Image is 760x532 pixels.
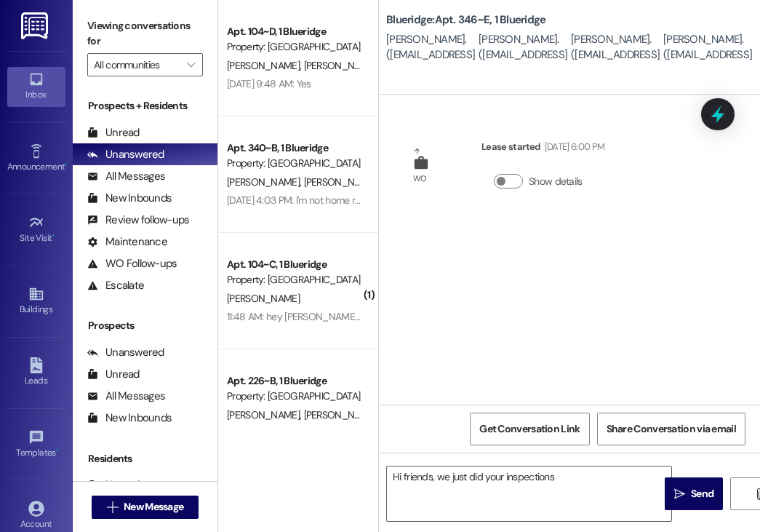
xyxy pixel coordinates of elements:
div: All Messages [87,389,165,404]
span: Get Conversation Link [479,421,580,437]
div: [DATE] 9:48 AM: Yes [227,77,311,90]
span: • [65,159,67,170]
div: Unread [87,125,140,140]
div: Review follow-ups [87,213,189,228]
button: New Message [92,496,199,519]
div: Maintenance [87,234,167,250]
span: • [56,445,58,456]
img: ResiDesk Logo [21,12,51,39]
span: [PERSON_NAME] [304,408,381,421]
textarea: Hi friends, we just did your inspections [387,467,671,521]
div: Property: [GEOGRAPHIC_DATA] [227,39,361,55]
div: [PERSON_NAME]. ([EMAIL_ADDRESS][DOMAIN_NAME]) [479,16,567,79]
div: [DATE] 4:03 PM: I'm not home right now. Could you put it on the front table of my apartment? Apar... [227,194,684,207]
div: [PERSON_NAME]. ([EMAIL_ADDRESS][DOMAIN_NAME]) [571,16,660,79]
div: Prospects + Residents [73,98,217,114]
span: Send [691,486,713,501]
div: Unanswered [87,147,164,162]
div: Residents [73,451,217,467]
div: Unread [87,477,140,493]
a: Buildings [7,282,65,321]
div: Property: [GEOGRAPHIC_DATA] [227,156,361,171]
span: Share Conversation via email [607,421,736,437]
div: New Inbounds [87,191,172,206]
b: Blueridge: Apt. 346~E, 1 Blueridge [386,12,545,28]
div: Apt. 340~B, 1 Blueridge [227,140,361,156]
div: [PERSON_NAME]. ([EMAIL_ADDRESS][DOMAIN_NAME]) [663,16,752,79]
div: WO Follow-ups [87,256,177,271]
div: WO [413,171,427,186]
div: Prospects [73,318,217,333]
div: [DATE] 6:00 PM [541,139,605,154]
div: Apt. 104~C, 1 Blueridge [227,257,361,272]
div: Lease started [481,139,604,159]
div: Property: [GEOGRAPHIC_DATA] [227,389,361,404]
span: [PERSON_NAME] [227,292,300,305]
i:  [187,59,195,71]
div: New Inbounds [87,410,172,426]
div: Unread [87,367,140,382]
span: [PERSON_NAME] [304,59,381,72]
button: Get Conversation Link [470,413,589,445]
span: [PERSON_NAME] [227,59,304,72]
i:  [674,488,685,500]
span: New Message [124,499,183,515]
a: Site Visit • [7,210,65,250]
div: Apt. 226~B, 1 Blueridge [227,373,361,389]
div: Unanswered [87,345,164,360]
label: Show details [529,174,583,189]
div: 11:48 AM: hey [PERSON_NAME], I forwarded my address but im not sure if it went through. could you... [227,310,711,323]
div: Escalate [87,278,144,293]
a: Leads [7,353,65,392]
div: [DATE] 9:35 AM: Thank you!! [227,426,344,440]
span: • [52,231,55,241]
div: Apt. 104~D, 1 Blueridge [227,24,361,39]
label: Viewing conversations for [87,15,203,53]
button: Send [665,477,723,510]
button: Share Conversation via email [597,413,745,445]
span: [PERSON_NAME] [227,175,304,188]
div: All Messages [87,169,165,184]
a: Inbox [7,67,65,106]
span: [PERSON_NAME] [304,175,377,188]
div: [PERSON_NAME]. ([EMAIL_ADDRESS][DOMAIN_NAME]) [386,16,475,79]
span: [PERSON_NAME] [227,408,304,421]
div: Property: [GEOGRAPHIC_DATA] [227,272,361,287]
i:  [107,501,118,513]
input: All communities [94,53,180,76]
a: Templates • [7,425,65,464]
